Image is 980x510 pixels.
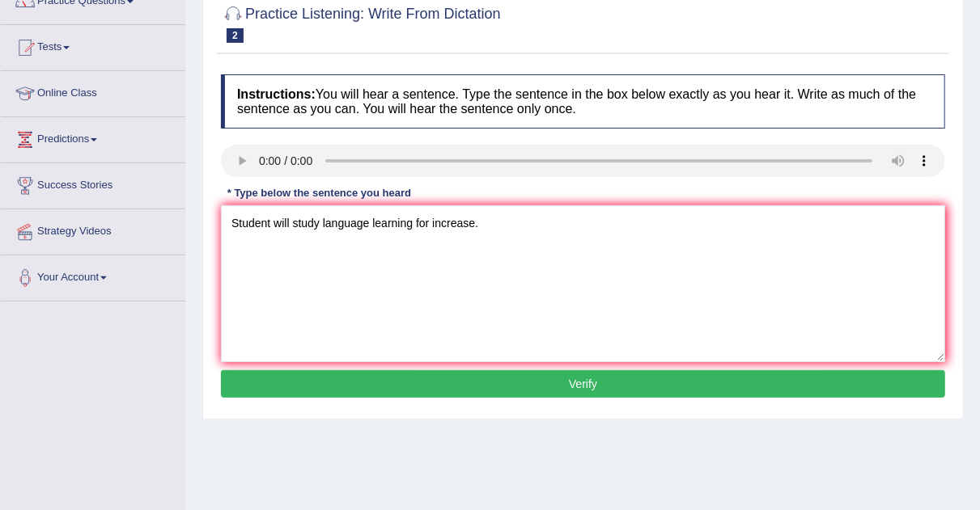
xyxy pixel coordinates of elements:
[1,25,185,65] a: Tests
[1,71,185,112] a: Online Class
[1,209,185,250] a: Strategy Videos
[221,2,501,43] h2: Practice Listening: Write From Dictation
[1,255,185,296] a: Your Account
[237,87,316,101] b: Instructions:
[1,117,185,158] a: Predictions
[227,28,244,43] span: 2
[221,370,945,398] button: Verify
[221,74,945,129] h4: You will hear a sentence. Type the sentence in the box below exactly as you hear it. Write as muc...
[221,185,418,200] div: * Type below the sentence you heard
[1,163,185,204] a: Success Stories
